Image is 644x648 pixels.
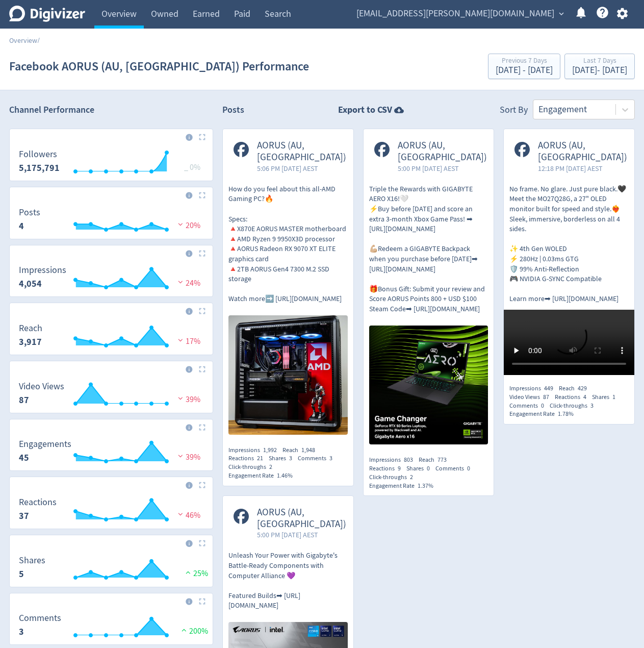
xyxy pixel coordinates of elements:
[228,551,348,611] p: Unleash Your Power with Gigabyte's Battle-Ready Components with Computer Alliance 💜 Featured Buil...
[488,54,560,79] button: Previous 7 Days[DATE] - [DATE]
[199,250,205,257] img: Placeholder
[175,510,186,518] img: negative-performance.svg
[19,381,64,392] dt: Video Views
[263,446,277,454] span: 1,992
[199,308,205,314] img: Placeholder
[369,473,419,482] div: Click-throughs
[19,336,42,348] strong: 3,917
[509,402,550,410] div: Comments
[19,264,66,276] dt: Impressions
[19,394,29,406] strong: 87
[364,129,494,447] a: AORUS (AU, [GEOGRAPHIC_DATA])5:00 PM [DATE] AESTTriple the Rewards with GIGABYTE AERO X16!🤍 ⚡Buy ...
[435,464,476,473] div: Comments
[257,507,346,530] span: AORUS (AU, [GEOGRAPHIC_DATA])
[175,394,186,402] img: negative-performance.svg
[19,220,24,232] strong: 4
[612,393,615,401] span: 1
[19,278,42,290] strong: 4,054
[228,184,348,304] p: How do you feel about this all-AMD Gaming PC?🔥 Specs: 🔺X870E AORUS MASTER motherboard 🔺AMD Ryzen ...
[199,482,205,488] img: Placeholder
[369,464,406,473] div: Reactions
[37,36,40,45] span: /
[184,162,200,172] span: _ 0%
[19,162,60,174] strong: 5,175,791
[14,265,209,292] svg: Impressions 4,054
[14,497,209,525] svg: Reactions 37
[14,556,209,583] svg: Shares 5
[19,496,57,508] dt: Reactions
[228,463,278,471] div: Click-throughs
[19,568,24,580] strong: 5
[338,104,392,116] strong: Export to CSV
[369,184,488,314] p: Triple the Rewards with GIGABYTE AERO X16!🤍 ⚡Buy before [DATE] and score an extra 3-month Xbox Ga...
[269,463,272,471] span: 2
[496,57,553,66] div: Previous 7 Days
[541,402,544,410] span: 0
[398,163,487,173] span: 5:00 PM [DATE] AEST
[419,456,452,464] div: Reach
[175,336,186,344] img: negative-performance.svg
[222,104,244,119] h2: Posts
[572,57,627,66] div: Last 7 Days
[175,510,200,520] span: 46%
[590,402,594,410] span: 3
[509,384,559,393] div: Impressions
[504,129,634,378] a: AORUS (AU, [GEOGRAPHIC_DATA])12:18 PM [DATE] AESTNo frame. No glare. Just pure black.🖤 Meet the M...
[406,464,435,473] div: Shares
[356,6,554,22] span: [EMAIL_ADDRESS][PERSON_NAME][DOMAIN_NAME]
[199,192,205,198] img: Placeholder
[199,424,205,431] img: Placeholder
[19,148,60,160] dt: Followers
[175,452,186,460] img: negative-performance.svg
[509,184,629,304] p: No frame. No glare. Just pure black.🖤 Meet the MO27Q28G, a 27" OLED monitor built for speed and s...
[223,129,353,437] a: AORUS (AU, [GEOGRAPHIC_DATA])5:06 PM [DATE] AESTHow do you feel about this all-AMD Gaming PC?🔥 Sp...
[369,456,419,464] div: Impressions
[467,464,470,472] span: 0
[298,454,338,463] div: Comments
[550,402,599,410] div: Click-throughs
[329,454,332,462] span: 3
[583,393,586,401] span: 4
[175,220,186,228] img: negative-performance.svg
[282,446,321,455] div: Reach
[538,163,627,173] span: 12:18 PM [DATE] AEST
[509,410,579,418] div: Engagement Rate
[175,278,200,288] span: 24%
[183,568,193,576] img: positive-performance.svg
[555,393,592,402] div: Reactions
[437,456,447,464] span: 773
[398,464,401,472] span: 9
[353,6,566,22] button: [EMAIL_ADDRESS][PERSON_NAME][DOMAIN_NAME]
[257,140,346,163] span: AORUS (AU, [GEOGRAPHIC_DATA])
[228,471,298,480] div: Engagement Rate
[398,140,487,163] span: AORUS (AU, [GEOGRAPHIC_DATA])
[257,163,346,173] span: 5:06 PM [DATE] AEST
[9,104,213,116] h2: Channel Performance
[199,366,205,372] img: Placeholder
[228,454,269,463] div: Reactions
[559,384,593,393] div: Reach
[199,134,205,140] img: Placeholder
[19,438,71,450] dt: Engagements
[228,446,282,455] div: Impressions
[578,384,587,392] span: 429
[175,394,200,405] span: 39%
[404,456,413,464] span: 803
[269,454,298,463] div: Shares
[14,323,209,351] svg: Reach 3,917
[427,464,430,472] span: 0
[183,568,208,579] span: 25%
[199,598,205,605] img: Placeholder
[175,452,200,462] span: 39%
[19,612,61,624] dt: Comments
[14,149,209,177] svg: Followers 5,175,791
[9,50,309,83] h1: Facebook AORUS (AU, [GEOGRAPHIC_DATA]) Performance
[496,66,553,75] div: [DATE] - [DATE]
[558,410,574,418] span: 1.78%
[557,9,566,18] span: expand_more
[19,322,42,334] dt: Reach
[543,393,549,401] span: 87
[14,613,209,640] svg: Comments 3
[301,446,315,454] span: 1,948
[175,220,200,231] span: 20%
